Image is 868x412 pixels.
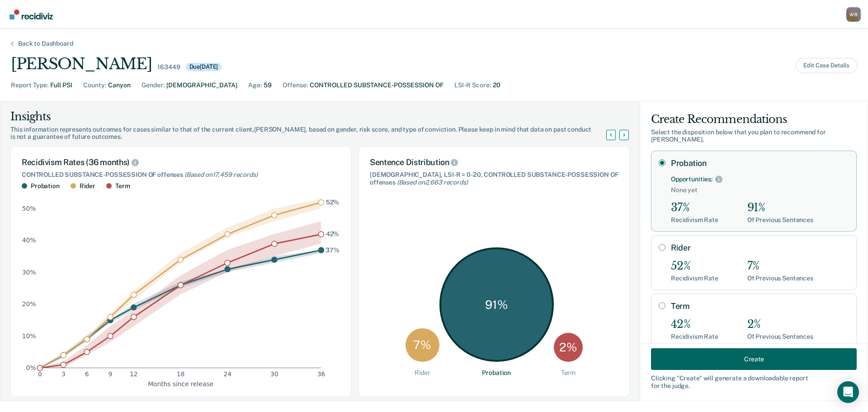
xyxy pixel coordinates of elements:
text: Months since release [148,380,213,387]
img: Recidiviz [9,9,53,19]
text: 50% [22,205,36,212]
div: CONTROLLED SUBSTANCE-POSSESSION OF [310,81,443,90]
div: Opportunities: [671,175,712,183]
text: 52% [326,199,340,206]
div: Probation [482,369,511,377]
div: Canyon [108,81,131,90]
div: Term [561,369,576,377]
text: 40% [22,237,36,244]
div: Recidivism Rate [671,216,718,224]
g: x-axis label [148,380,213,387]
div: Insights [10,109,617,124]
div: 52% [671,260,718,273]
text: 9 [108,370,113,378]
g: dot [38,199,324,370]
text: 6 [85,370,89,378]
div: [PERSON_NAME] [11,55,152,73]
div: Open Intercom Messenger [837,381,859,403]
g: y-axis tick label [22,205,36,371]
button: Edit Case Details [796,58,857,73]
div: Due [DATE] [186,63,222,71]
label: Probation [671,158,849,168]
div: CONTROLLED SUBSTANCE-POSSESSION OF offenses [22,171,340,179]
div: Clicking " Create " will generate a downloadable report for the judge. [651,374,857,390]
div: Full PSI [50,81,72,90]
div: Back to Dashboard [7,40,84,47]
div: Select the disposition below that you plan to recommend for [PERSON_NAME] . [651,128,857,144]
text: 18 [177,370,185,378]
div: 91% [747,201,813,214]
div: 2% [747,318,813,331]
div: 59 [264,81,272,90]
div: Rider [80,182,95,190]
div: Gender : [142,81,165,90]
div: Of Previous Sentences [747,275,813,282]
div: 91 % [439,247,554,362]
text: 3 [61,370,66,378]
div: W R [846,7,861,22]
text: 24 [223,370,231,378]
div: LSI-R Score : [454,81,491,90]
div: 163449 [157,63,180,71]
div: 2 % [554,333,583,362]
div: Term [115,182,130,190]
div: Probation [31,182,60,190]
div: Create Recommendations [651,112,857,127]
div: This information represents outcomes for cases similar to that of the current client, [PERSON_NAM... [10,126,617,141]
button: Create [651,348,857,370]
text: 42% [326,230,340,237]
div: County : [83,81,106,90]
div: 7 % [406,328,439,362]
g: text [325,199,340,254]
label: Rider [671,243,849,253]
span: (Based on 17,459 records ) [184,171,258,178]
div: 20 [493,81,500,90]
div: Offense : [283,81,308,90]
div: 37% [671,201,718,214]
label: Term [671,301,849,311]
g: area [40,199,321,368]
text: 0 [38,370,42,378]
text: 0% [26,364,36,371]
div: Recidivism Rate [671,275,718,282]
text: 10% [22,332,36,339]
div: Rider [415,369,430,377]
div: Recidivism Rates (36 months) [22,157,340,167]
g: x-axis tick label [38,370,325,378]
div: [DEMOGRAPHIC_DATA], LSI-R = 0-20, CONTROLLED SUBSTANCE-POSSESSION OF offenses [370,171,618,186]
span: None yet [671,186,849,194]
div: Report Type : [11,81,48,90]
div: Age : [248,81,262,90]
div: Recidivism Rate [671,333,718,341]
div: Of Previous Sentences [747,216,813,224]
div: 42% [671,318,718,331]
text: 12 [130,370,138,378]
text: 36 [317,370,325,378]
div: 7% [747,260,813,273]
text: 37% [325,246,340,253]
text: 30 [270,370,278,378]
div: [DEMOGRAPHIC_DATA] [166,81,237,90]
text: 30% [22,268,36,275]
text: 20% [22,300,36,308]
button: Profile dropdown button [846,7,861,22]
div: Sentence Distribution [370,157,618,167]
div: Of Previous Sentences [747,333,813,341]
span: (Based on 2,663 records ) [397,179,468,186]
